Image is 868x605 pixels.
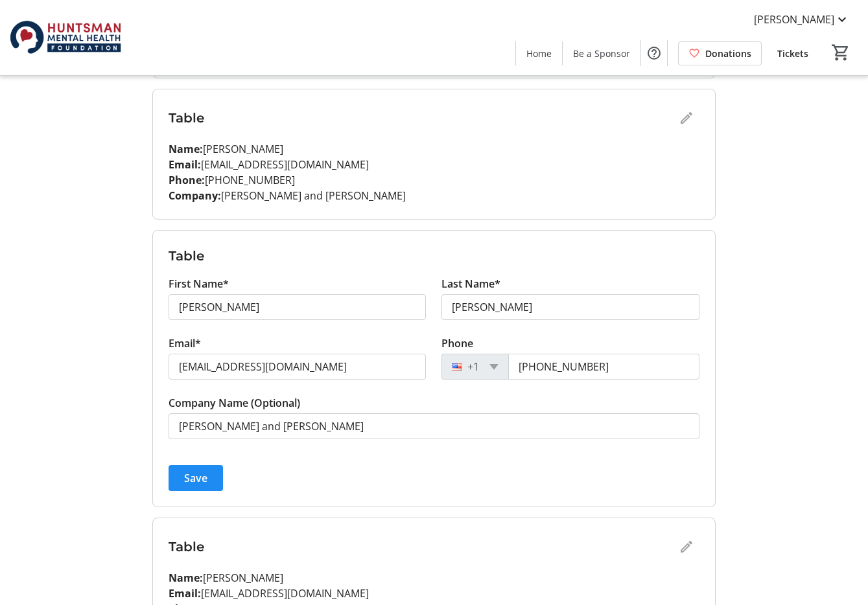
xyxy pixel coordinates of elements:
[169,142,203,156] strong: Name:
[641,40,667,66] button: Help
[744,9,860,30] button: [PERSON_NAME]
[169,276,229,291] label: First Name*
[169,188,221,203] strong: Company:
[573,47,630,60] span: Be a Sponsor
[754,12,834,27] span: [PERSON_NAME]
[777,47,808,60] span: Tickets
[169,172,699,188] p: [PHONE_NUMBER]
[169,157,699,172] p: [EMAIL_ADDRESS][DOMAIN_NAME]
[169,188,699,203] p: [PERSON_NAME] and [PERSON_NAME]
[563,41,640,65] a: Be a Sponsor
[169,157,201,172] strong: Email:
[169,395,300,411] label: Company Name (Optional)
[169,108,674,128] h3: Table
[169,570,699,586] p: [PERSON_NAME]
[169,246,699,266] h3: Table
[169,173,205,187] strong: Phone:
[169,537,674,556] h3: Table
[169,586,201,600] strong: Email:
[169,465,223,491] button: Save
[8,5,123,70] img: Huntsman Mental Health Foundation's Logo
[705,47,751,60] span: Donations
[508,354,699,380] input: (201) 555-0123
[441,336,473,351] label: Phone
[829,41,852,64] button: Cart
[169,586,699,601] p: [EMAIL_ADDRESS][DOMAIN_NAME]
[169,571,203,585] strong: Name:
[526,47,552,60] span: Home
[678,41,762,65] a: Donations
[169,141,699,157] p: [PERSON_NAME]
[169,336,201,351] label: Email*
[441,276,500,291] label: Last Name*
[184,470,207,486] span: Save
[516,41,562,65] a: Home
[767,41,819,65] a: Tickets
